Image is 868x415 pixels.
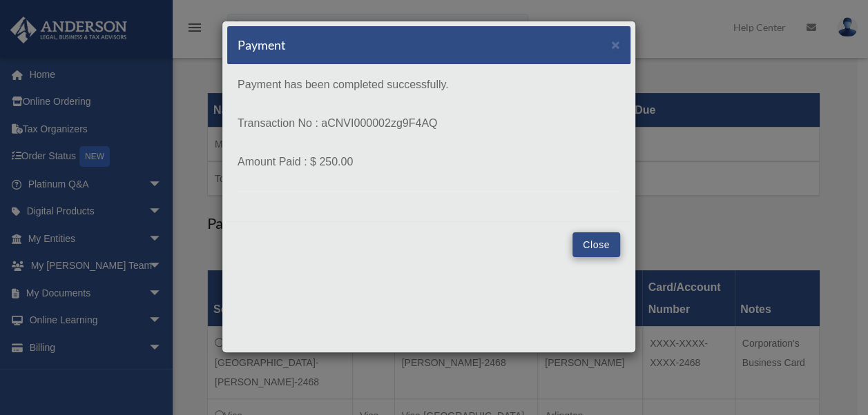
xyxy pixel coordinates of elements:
p: Transaction No : aCNVI000002zg9F4AQ [238,114,620,133]
span: × [611,37,620,52]
h5: Payment [238,37,286,54]
p: Amount Paid : $ 250.00 [238,152,620,172]
p: Payment has been completed successfully. [238,75,620,94]
button: Close [611,37,620,52]
button: Close [572,232,620,257]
